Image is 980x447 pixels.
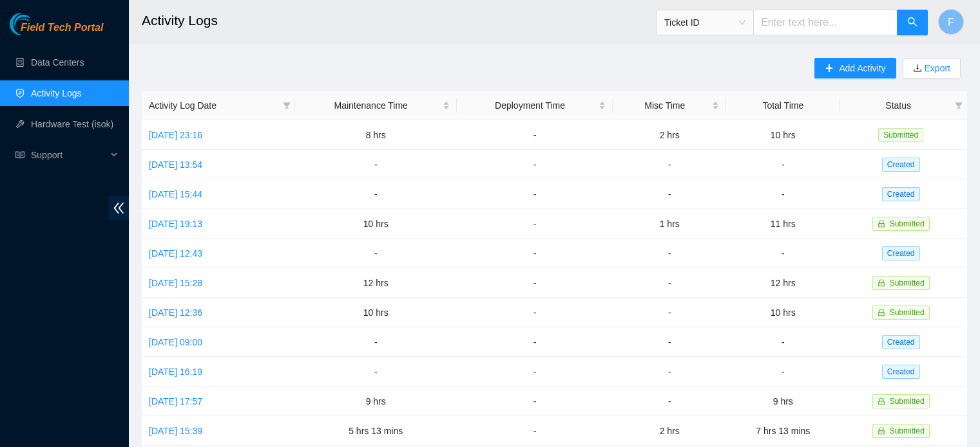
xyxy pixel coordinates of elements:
span: Field Tech Portal [21,22,103,34]
td: - [457,239,613,268]
td: - [613,387,726,416]
span: lock [878,220,885,228]
a: Data Centers [31,57,84,68]
span: Created [882,246,920,260]
span: Created [882,187,920,201]
td: - [295,150,457,179]
a: [DATE] 15:44 [149,189,202,199]
td: 2 hrs [613,416,726,446]
a: Export [922,63,950,73]
span: Created [882,335,920,349]
td: - [457,120,613,150]
a: [DATE] 16:19 [149,367,202,377]
a: [DATE] 09:00 [149,337,202,347]
td: - [726,357,840,387]
td: - [726,239,840,268]
td: 7 hrs 13 mins [726,416,840,446]
span: Submitted [890,397,925,406]
th: Total Time [726,91,840,120]
td: 10 hrs [726,120,840,150]
td: - [613,150,726,179]
a: Akamai TechnologiesField Tech Portal [10,23,103,40]
td: - [457,209,613,239]
td: - [613,298,726,327]
img: Akamai Technologies [10,13,65,35]
span: plus [825,64,834,74]
td: 10 hrs [295,209,457,239]
td: - [613,357,726,387]
button: downloadExport [903,58,961,78]
a: [DATE] 19:13 [149,219,202,229]
a: [DATE] 12:36 [149,307,202,318]
span: lock [878,309,885,316]
td: - [613,268,726,298]
span: download [913,64,922,74]
td: - [295,327,457,357]
td: - [457,298,613,327]
span: Created [882,365,920,379]
span: filter [955,102,963,109]
button: plusAdd Activity [814,58,896,78]
span: Created [882,158,920,172]
td: 5 hrs 13 mins [295,416,457,446]
a: [DATE] 17:57 [149,396,202,406]
td: 12 hrs [726,268,840,298]
td: - [457,327,613,357]
a: Activity Logs [31,88,82,98]
td: - [457,150,613,179]
span: filter [280,96,293,115]
td: - [295,239,457,268]
span: Submitted [890,426,925,435]
span: Support [31,142,107,168]
td: 1 hrs [613,209,726,239]
td: 10 hrs [295,298,457,327]
a: Hardware Test (isok) [31,119,113,129]
span: Submitted [890,278,925,287]
button: search [897,10,928,35]
td: 12 hrs [295,268,457,298]
span: Submitted [890,219,925,228]
td: - [457,268,613,298]
span: Submitted [878,128,923,142]
span: F [948,14,954,30]
td: - [295,179,457,209]
span: Activity Log Date [149,98,278,113]
span: double-left [109,196,129,220]
span: Submitted [890,308,925,317]
td: - [457,387,613,416]
span: search [907,17,918,29]
span: Ticket ID [664,13,745,32]
span: lock [878,397,885,405]
td: 2 hrs [613,120,726,150]
td: 10 hrs [726,298,840,327]
span: Add Activity [839,61,885,75]
td: - [457,179,613,209]
td: 11 hrs [726,209,840,239]
span: lock [878,279,885,287]
td: - [726,179,840,209]
a: [DATE] 12:43 [149,248,202,259]
a: [DATE] 15:28 [149,278,202,288]
span: Status [847,98,950,113]
td: - [726,327,840,357]
td: - [613,327,726,357]
td: - [295,357,457,387]
span: filter [283,102,291,109]
td: - [726,150,840,179]
button: F [938,9,964,35]
td: 9 hrs [726,387,840,416]
td: - [613,239,726,268]
span: read [15,151,24,160]
td: - [457,416,613,446]
span: filter [952,96,965,115]
td: - [613,179,726,209]
td: 9 hrs [295,387,457,416]
a: [DATE] 23:16 [149,130,202,140]
td: - [457,357,613,387]
input: Enter text here... [753,10,898,35]
span: lock [878,427,885,435]
a: [DATE] 15:39 [149,426,202,436]
td: 8 hrs [295,120,457,150]
a: [DATE] 13:54 [149,160,202,170]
